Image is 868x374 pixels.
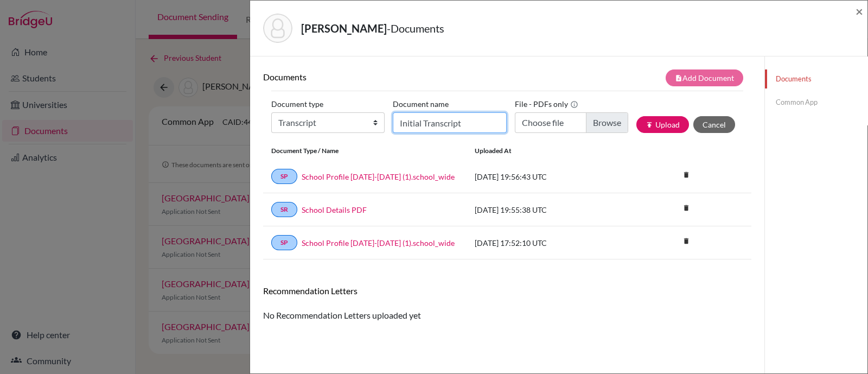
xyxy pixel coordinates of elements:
div: [DATE] 17:52:10 UTC [467,237,629,249]
h6: Recommendation Letters [263,286,751,296]
a: School Details PDF [302,204,367,215]
div: No Recommendation Letters uploaded yet [263,286,751,322]
a: Documents [765,69,867,88]
label: Document name [393,96,449,112]
strong: [PERSON_NAME] [301,22,387,35]
a: Common App [765,93,867,112]
a: delete [678,234,694,249]
span: - Documents [387,22,444,35]
i: delete [678,233,694,249]
i: publish [646,121,653,129]
a: SP [271,169,297,184]
div: [DATE] 19:56:43 UTC [467,171,629,182]
i: delete [678,200,694,216]
div: Document Type / Name [263,146,467,156]
div: [DATE] 19:55:38 UTC [467,204,629,215]
button: publishUpload [636,116,689,133]
a: SR [271,202,297,217]
div: Uploaded at [467,146,629,156]
a: School Profile [DATE]-[DATE] (1).school_wide [302,237,455,249]
a: delete [678,201,694,216]
a: SP [271,235,297,250]
button: Close [856,5,863,18]
button: note_addAdd Document [666,69,743,86]
span: × [856,3,863,19]
i: delete [678,167,694,183]
h6: Documents [263,72,507,82]
label: Document type [271,96,323,112]
button: Cancel [693,116,735,133]
a: delete [678,168,694,183]
label: File - PDFs only [515,96,578,112]
i: note_add [675,74,682,82]
a: School Profile [DATE]-[DATE] (1).school_wide [302,171,455,182]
